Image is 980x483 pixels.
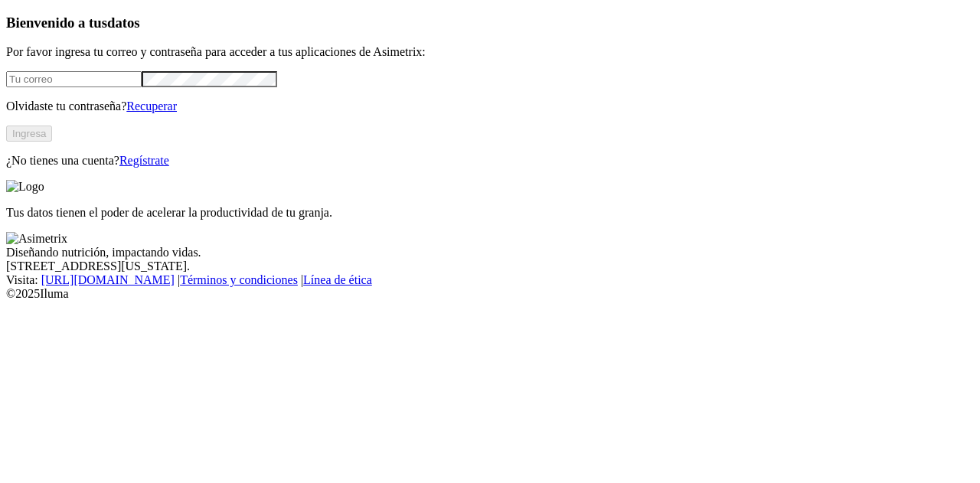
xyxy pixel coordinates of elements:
p: Tus datos tienen el poder de acelerar la productividad de tu granja. [6,206,974,220]
a: Términos y condiciones [180,273,298,286]
div: © 2025 Iluma [6,287,974,301]
div: Diseñando nutrición, impactando vidas. [6,246,974,259]
p: Olvidaste tu contraseña? [6,100,974,113]
a: [URL][DOMAIN_NAME] [41,273,175,286]
p: ¿No tienes una cuenta? [6,154,974,168]
img: Logo [6,180,44,194]
p: Por favor ingresa tu correo y contraseña para acceder a tus aplicaciones de Asimetrix: [6,45,974,59]
a: Regístrate [119,154,169,167]
input: Tu correo [6,71,142,87]
img: Asimetrix [6,232,67,246]
h3: Bienvenido a tus [6,15,974,31]
div: Visita : | | [6,273,974,287]
div: [STREET_ADDRESS][US_STATE]. [6,259,974,273]
a: Recuperar [126,100,177,113]
a: Línea de ética [303,273,372,286]
span: datos [107,15,140,31]
button: Ingresa [6,126,52,142]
